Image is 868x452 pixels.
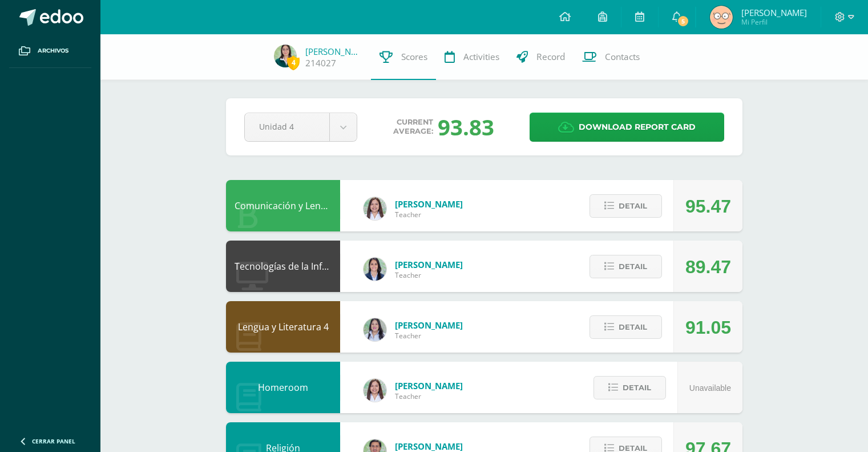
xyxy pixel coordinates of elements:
div: 95.47 [685,181,731,232]
span: Unavailable [689,383,731,393]
button: Detail [594,376,666,399]
div: 89.47 [685,241,731,293]
div: 93.83 [438,112,494,142]
span: [PERSON_NAME] [395,259,463,270]
button: Detail [590,194,662,218]
span: [PERSON_NAME] [741,7,807,18]
span: [PERSON_NAME] [395,198,463,210]
img: df6a3bad71d85cf97c4a6d1acf904499.png [364,318,386,341]
span: [PERSON_NAME] [395,441,463,452]
span: Detail [619,256,647,277]
button: Detail [590,315,662,339]
span: [PERSON_NAME] [395,319,463,331]
a: [PERSON_NAME] [305,46,362,57]
a: Activities [436,34,508,80]
span: Scores [401,51,427,63]
span: [PERSON_NAME] [395,380,463,391]
span: Unidad 4 [259,113,315,140]
span: Teacher [395,270,463,280]
span: Record [536,51,565,63]
span: Mi Perfil [741,17,807,27]
span: Current average: [393,118,433,136]
span: 5 [677,15,689,27]
div: Comunicación y Lenguaje L3 Inglés 4 [226,180,340,231]
span: Detail [623,377,651,398]
span: Teacher [395,331,463,341]
button: Detail [590,255,662,278]
span: Contacts [605,51,640,63]
span: Detail [619,195,647,217]
a: Record [508,34,574,80]
a: Archivos [9,34,91,68]
img: a455c306de6069b1bdf364ebb330bb77.png [274,45,297,67]
img: acecb51a315cac2de2e3deefdb732c9f.png [364,197,386,220]
a: Download report card [530,113,724,142]
a: Scores [371,34,436,80]
a: Contacts [574,34,648,80]
img: 7489ccb779e23ff9f2c3e89c21f82ed0.png [364,258,386,281]
img: d9c7b72a65e1800de1590e9465332ea1.png [710,6,733,29]
span: 4 [287,55,300,70]
a: 214027 [305,57,336,69]
div: Lengua y Literatura 4 [226,301,340,353]
span: Archivos [38,46,68,55]
span: Teacher [395,391,463,401]
span: Cerrar panel [32,437,75,445]
span: Activities [463,51,499,63]
a: Unidad 4 [245,113,357,141]
img: acecb51a315cac2de2e3deefdb732c9f.png [364,379,386,402]
div: Homeroom [226,362,340,413]
span: Detail [619,317,647,338]
span: Teacher [395,210,463,219]
span: Download report card [579,113,696,141]
div: Tecnologías de la Información y la Comunicación 4 [226,241,340,292]
div: 91.05 [685,302,731,353]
